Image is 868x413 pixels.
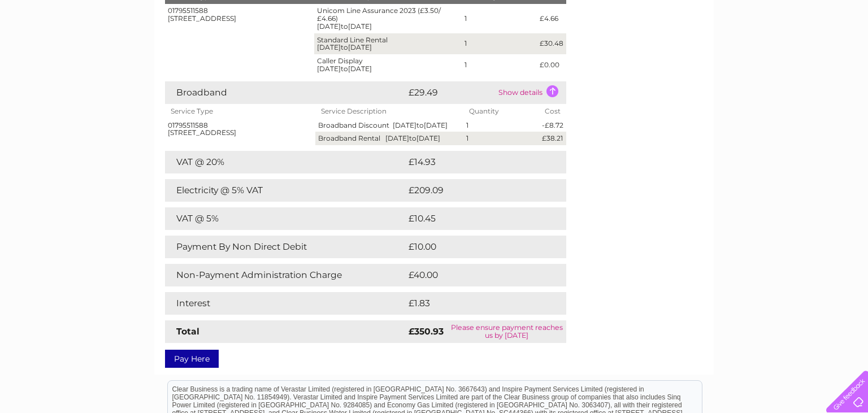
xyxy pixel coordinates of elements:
td: £4.66 [537,4,566,33]
a: Water [669,48,691,56]
td: 1 [462,54,537,76]
td: £10.00 [406,236,543,258]
img: logo.png [31,29,88,64]
td: Electricity @ 5% VAT [165,179,406,202]
a: Contact [793,48,821,56]
td: £10.45 [406,207,542,230]
td: £14.93 [406,151,542,173]
div: Clear Business is a trading name of Verastar Limited (registered in [GEOGRAPHIC_DATA] No. 3667643... [168,6,702,55]
td: 1 [462,33,537,55]
td: £209.09 [406,179,546,202]
td: Broadband Discount [DATE] [DATE] [315,119,464,132]
div: 01795511588 [STREET_ADDRESS] [168,121,313,137]
span: to [341,43,348,51]
a: Pay Here [165,350,219,368]
div: 01795511588 [STREET_ADDRESS] [168,7,311,23]
td: Non-Payment Administration Charge [165,264,406,286]
td: Broadband Rental [DATE] [DATE] [315,132,464,145]
td: Broadband [165,81,406,104]
strong: £350.93 [409,326,444,337]
a: Energy [697,48,722,56]
span: to [341,22,348,31]
td: £1.83 [406,292,539,315]
td: Interest [165,292,406,315]
a: Blog [770,48,786,56]
td: Show details [496,81,566,104]
td: 1 [463,132,539,145]
td: Payment By Non Direct Debit [165,236,406,258]
td: £0.00 [537,54,566,76]
td: -£8.72 [539,119,566,132]
th: Service Type [165,104,315,119]
td: 1 [462,4,537,33]
td: £38.21 [539,132,566,145]
th: Cost [539,104,566,119]
td: £29.49 [406,81,496,104]
a: 0333 014 3131 [655,6,733,20]
td: Standard Line Rental [DATE] [DATE] [314,33,462,55]
a: Log out [831,48,857,56]
td: Unicom Line Assurance 2023 (£3.50/£4.66) [DATE] [DATE] [314,4,462,33]
td: Caller Display [DATE] [DATE] [314,54,462,76]
td: VAT @ 5% [165,207,406,230]
strong: Total [176,326,199,337]
th: Quantity [463,104,539,119]
span: to [409,134,416,142]
td: £40.00 [406,264,544,286]
td: Please ensure payment reaches us by [DATE] [447,320,566,343]
td: VAT @ 20% [165,151,406,173]
span: to [341,64,348,73]
td: £30.48 [537,33,566,55]
td: 1 [463,119,539,132]
span: to [416,121,424,129]
th: Service Description [315,104,464,119]
a: Telecoms [729,48,763,56]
